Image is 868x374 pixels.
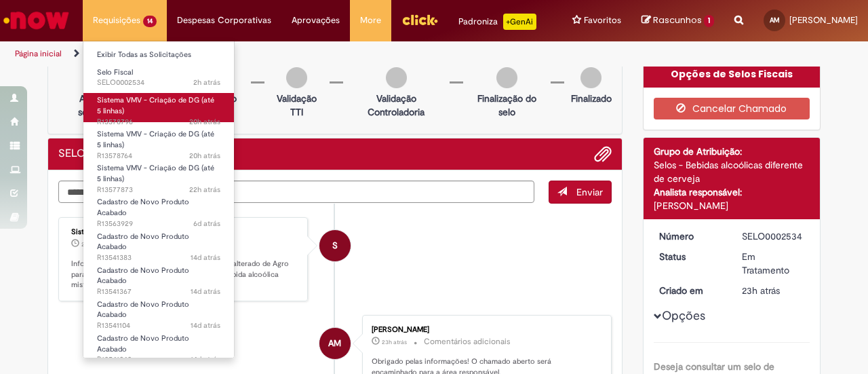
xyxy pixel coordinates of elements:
[83,297,234,326] a: Aberto R13541104 : Cadastro de Novo Produto Acabado
[470,92,543,119] p: Finalização do selo
[286,67,307,88] img: img-circle-grey.png
[97,354,220,365] span: R13541043
[292,14,340,27] span: Aprovações
[654,98,810,119] button: Cancelar Chamado
[372,326,597,334] div: [PERSON_NAME]
[97,77,220,88] span: SELO0002534
[360,14,381,27] span: More
[382,338,407,346] span: 23h atrás
[97,253,220,263] span: R13541383
[386,67,407,88] img: img-circle-grey.png
[71,228,297,236] div: Sistema
[83,127,234,156] a: Aberto R13578764 : Sistema VMV - Criação de DG (até 5 linhas)
[649,284,732,297] dt: Criado em
[81,240,105,248] time: 29/09/2025 16:50:35
[644,60,821,88] div: Opções de Selos Fiscais
[654,199,810,212] div: [PERSON_NAME]
[189,151,220,161] time: 29/09/2025 18:01:09
[742,250,805,277] div: Em Tratamento
[571,92,612,105] p: Finalizado
[576,186,603,198] span: Enviar
[319,230,351,261] div: System
[704,15,714,27] span: 1
[189,185,220,195] span: 22h atrás
[191,320,220,331] span: 14d atrás
[191,286,220,297] time: 16/09/2025 17:58:14
[649,229,732,243] dt: Número
[189,117,220,127] span: 20h atrás
[97,219,220,229] span: R13563929
[97,299,189,320] span: Cadastro de Novo Produto Acabado
[97,185,220,195] span: R13577873
[58,181,534,203] textarea: Digite sua mensagem aqui...
[580,67,601,88] img: img-circle-grey.png
[193,77,220,88] span: 2h atrás
[143,16,157,27] span: 14
[424,336,511,348] small: Comentários adicionais
[584,14,621,27] span: Favoritos
[58,92,142,119] p: Análise da solicitação
[496,67,517,88] img: img-circle-grey.png
[654,145,810,158] div: Grupo de Atribuição:
[332,229,338,262] span: S
[83,65,234,90] a: Aberto SELO0002534 : Selo Fiscal
[83,93,234,122] a: Aberto R13578796 : Sistema VMV - Criação de DG (até 5 linhas)
[97,151,220,162] span: R13578764
[97,231,189,253] span: Cadastro de Novo Produto Acabado
[549,181,612,204] button: Enviar
[653,14,702,26] span: Rascunhos
[58,148,128,160] h2: SELO0002534 Histórico de tíquete
[71,259,297,291] p: Informamos que o cluster do selo solicitado foi alterado de Agro para Bebidas alcoólicas diferent...
[271,92,323,119] p: Validação TTI
[97,320,220,331] span: R13541104
[97,95,214,116] span: Sistema VMV - Criação de DG (até 5 linhas)
[191,253,220,263] time: 16/09/2025 18:02:52
[654,158,810,185] div: Selos - Bebidas alcoólicas diferente de cerveja
[83,263,234,293] a: Aberto R13541367 : Cadastro de Novo Produto Acabado
[10,41,568,67] ul: Trilhas de página
[742,284,780,297] span: 23h atrás
[594,145,612,163] button: Adicionar anexos
[1,7,71,34] img: ServiceNow
[83,195,234,224] a: Aberto R13563929 : Cadastro de Novo Produto Acabado
[97,265,189,286] span: Cadastro de Novo Produto Acabado
[191,320,220,331] time: 16/09/2025 17:15:40
[97,117,220,128] span: R13578796
[83,161,234,190] a: Aberto R13577873 : Sistema VMV - Criação de DG (até 5 linhas)
[97,333,189,354] span: Cadastro de Novo Produto Acabado
[83,48,234,62] a: Exibir Todas as Solicitações
[193,219,220,229] span: 6d atrás
[770,16,780,24] span: AM
[649,250,732,263] dt: Status
[191,253,220,263] span: 14d atrás
[328,327,341,360] span: AM
[191,354,220,364] span: 14d atrás
[97,129,214,150] span: Sistema VMV - Criação de DG (até 5 linhas)
[83,229,234,259] a: Aberto R13541383 : Cadastro de Novo Produto Acabado
[93,14,140,27] span: Requisições
[189,185,220,195] time: 29/09/2025 15:45:06
[81,240,105,248] span: 21h atrás
[83,41,235,358] ul: Requisições
[189,117,220,127] time: 29/09/2025 18:10:08
[654,185,810,199] div: Analista responsável:
[191,286,220,297] span: 14d atrás
[458,14,536,30] div: Padroniza
[193,77,220,88] time: 30/09/2025 11:48:23
[83,331,234,360] a: Aberto R13541043 : Cadastro de Novo Produto Acabado
[742,284,780,297] time: 29/09/2025 15:10:54
[97,163,214,184] span: Sistema VMV - Criação de DG (até 5 linhas)
[177,14,271,27] span: Despesas Corporativas
[642,14,714,27] a: Rascunhos
[15,48,62,59] a: Página inicial
[97,67,133,77] span: Selo Fiscal
[97,197,189,218] span: Cadastro de Novo Produto Acabado
[503,14,536,30] p: +GenAi
[742,284,805,297] div: 29/09/2025 15:10:54
[191,354,220,364] time: 16/09/2025 17:05:47
[189,151,220,161] span: 20h atrás
[742,229,805,243] div: SELO0002534
[350,92,443,119] p: Validação Controladoria
[789,14,858,26] span: [PERSON_NAME]
[382,338,407,346] time: 29/09/2025 15:10:54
